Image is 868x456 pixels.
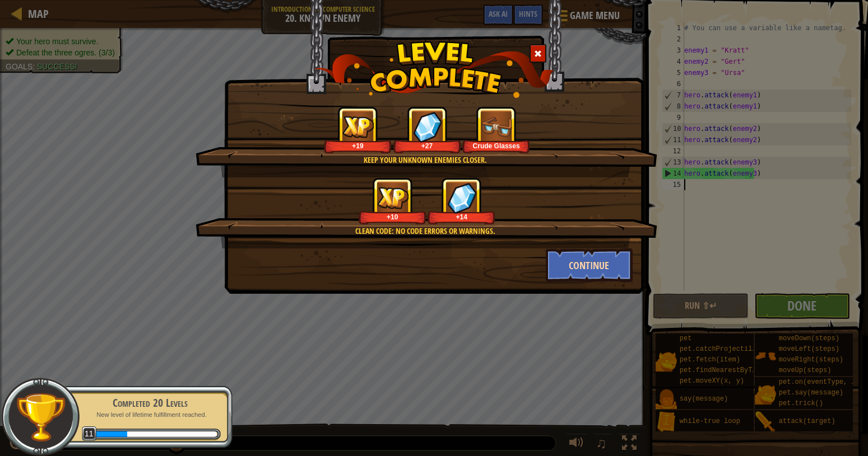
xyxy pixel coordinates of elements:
div: +27 [396,142,459,150]
div: Completed 20 Levels [80,395,221,411]
img: reward_icon_xp.png [377,187,409,209]
div: Keep your unknown enemies closer. [249,154,602,166]
p: New level of lifetime fulfillment reached. [80,411,221,419]
div: Crude Glasses [465,142,528,150]
div: Clean code: no code errors or warnings. [249,225,602,237]
img: reward_icon_gems.png [448,182,477,213]
img: reward_icon_xp.png [342,116,374,138]
img: portrait.png [481,111,512,142]
img: level_complete.png [314,41,554,98]
div: +19 [326,142,389,150]
button: Continue [546,248,633,282]
div: +14 [430,213,493,221]
img: reward_icon_gems.png [413,111,442,142]
img: trophy.png [15,392,66,443]
span: 11 [82,426,97,441]
div: +10 [361,213,424,221]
